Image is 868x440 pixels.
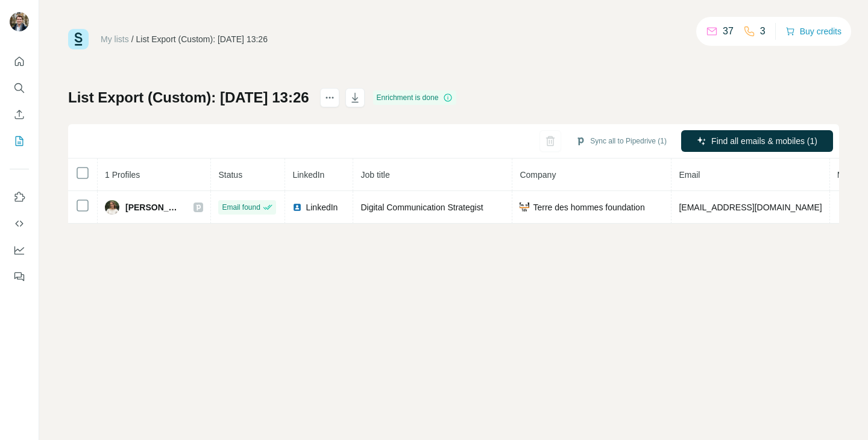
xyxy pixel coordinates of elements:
button: My lists [10,130,29,152]
img: company-logo [520,203,529,212]
img: Avatar [10,12,29,31]
button: Use Surfe API [10,213,29,234]
span: LinkedIn [292,170,324,180]
div: Enrichment is done [373,90,457,105]
button: actions [320,88,339,107]
span: Find all emails & mobiles (1) [711,135,817,147]
button: Buy credits [785,23,841,40]
p: 3 [760,24,766,39]
span: [EMAIL_ADDRESS][DOMAIN_NAME] [679,203,822,212]
span: LinkedIn [306,201,338,213]
button: Search [10,77,29,99]
h1: List Export (Custom): [DATE] 13:26 [68,88,309,107]
button: Find all emails & mobiles (1) [681,130,833,152]
img: Surfe Logo [68,29,89,49]
span: Email found [222,202,260,213]
div: List Export (Custom): [DATE] 13:26 [136,33,268,45]
li: / [131,33,134,45]
a: My lists [101,34,129,44]
span: Digital Communication Strategist [360,203,483,212]
span: Terre des hommes foundation [533,201,644,213]
span: Mobile [837,170,862,180]
span: Company [520,170,556,180]
span: 1 Profiles [105,170,140,180]
img: Avatar [105,200,119,215]
button: Quick start [10,51,29,72]
p: 37 [723,24,734,39]
button: Sync all to Pipedrive (1) [567,132,675,150]
span: Job title [360,170,389,180]
span: [PERSON_NAME] [125,201,181,213]
span: Status [218,170,242,180]
span: Email [679,170,700,180]
img: LinkedIn logo [292,203,302,212]
button: Dashboard [10,239,29,261]
button: Use Surfe on LinkedIn [10,186,29,208]
button: Enrich CSV [10,104,29,125]
button: Feedback [10,266,29,288]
